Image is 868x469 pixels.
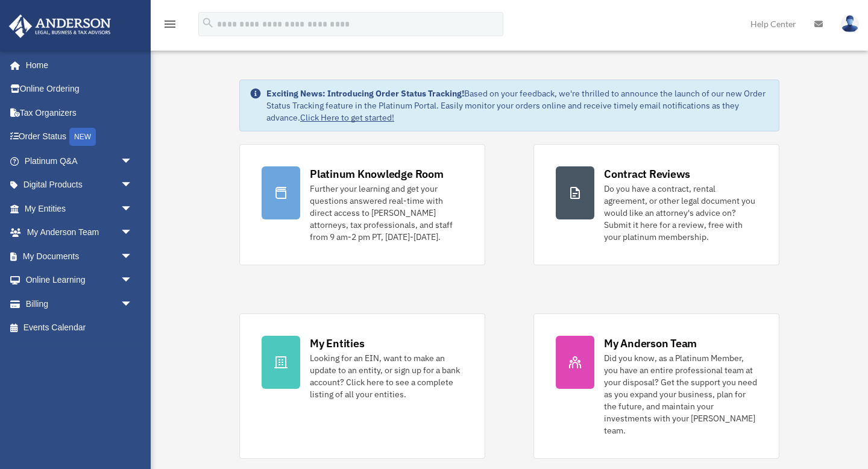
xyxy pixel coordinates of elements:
a: Platinum Knowledge Room Further your learning and get your questions answered real-time with dire... [239,144,485,265]
div: My Anderson Team [604,336,697,351]
a: Billingarrow_drop_down [8,292,151,316]
img: Anderson Advisors Platinum Portal [5,14,115,38]
div: Platinum Knowledge Room [310,166,444,181]
span: arrow_drop_down [121,221,145,245]
a: My Entities Looking for an EIN, want to make an update to an entity, or sign up for a bank accoun... [239,313,485,459]
a: Order StatusNEW [8,125,151,150]
div: Further your learning and get your questions answered real-time with direct access to [PERSON_NAM... [310,183,463,243]
div: Based on your feedback, we're thrilled to announce the launch of our new Order Status Tracking fe... [266,87,769,124]
a: My Entitiesarrow_drop_down [8,197,151,221]
a: Digital Productsarrow_drop_down [8,173,151,197]
span: arrow_drop_down [121,268,145,293]
a: Online Ordering [8,77,151,101]
a: Click Here to get started! [300,112,394,123]
a: Home [8,53,145,77]
a: Online Learningarrow_drop_down [8,268,151,292]
i: menu [163,17,177,31]
div: Looking for an EIN, want to make an update to an entity, or sign up for a bank account? Click her... [310,352,463,400]
div: Did you know, as a Platinum Member, you have an entire professional team at your disposal? Get th... [604,352,757,436]
img: User Pic [841,15,859,33]
span: arrow_drop_down [121,149,145,174]
div: Do you have a contract, rental agreement, or other legal document you would like an attorney's ad... [604,183,757,243]
span: arrow_drop_down [121,244,145,269]
div: NEW [69,128,96,146]
a: Events Calendar [8,316,151,340]
a: Tax Organizers [8,101,151,125]
div: My Entities [310,336,364,351]
a: My Documentsarrow_drop_down [8,244,151,268]
span: arrow_drop_down [121,173,145,198]
a: Platinum Q&Aarrow_drop_down [8,149,151,173]
strong: Exciting News: Introducing Order Status Tracking! [266,88,464,99]
a: Contract Reviews Do you have a contract, rental agreement, or other legal document you would like... [533,144,779,265]
span: arrow_drop_down [121,197,145,221]
a: My Anderson Teamarrow_drop_down [8,221,151,245]
i: search [201,16,215,30]
a: My Anderson Team Did you know, as a Platinum Member, you have an entire professional team at your... [533,313,779,459]
a: menu [163,21,177,31]
span: arrow_drop_down [121,292,145,316]
div: Contract Reviews [604,166,690,181]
